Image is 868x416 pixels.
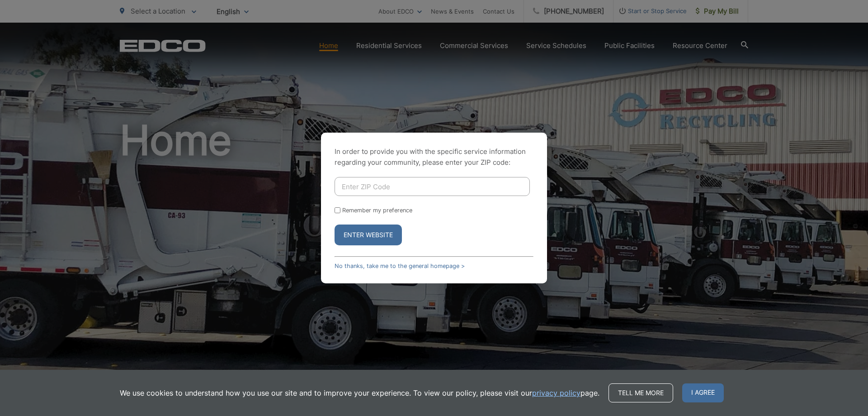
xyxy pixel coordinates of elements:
[682,383,724,402] span: I agree
[120,387,599,398] p: We use cookies to understand how you use our site and to improve your experience. To view our pol...
[335,225,402,245] button: Enter Website
[335,177,530,196] input: Enter ZIP Code
[335,263,465,269] a: No thanks, take me to the general homepage >
[532,387,580,398] a: privacy policy
[342,207,412,214] label: Remember my preference
[335,146,533,168] p: In order to provide you with the specific service information regarding your community, please en...
[609,383,673,402] a: Tell me more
